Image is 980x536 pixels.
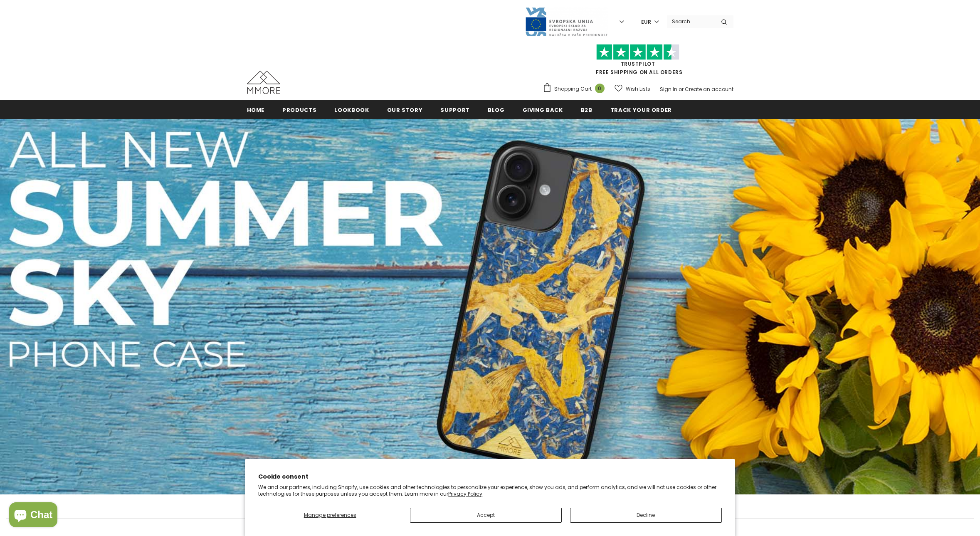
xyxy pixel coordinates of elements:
span: Our Story [387,106,423,114]
a: Javni Razpis [525,18,608,25]
a: Our Story [387,100,423,119]
span: Lookbook [334,106,369,114]
span: Wish Lists [626,85,650,93]
img: MMORE Cases [247,71,280,94]
input: Search Site [667,15,715,27]
span: Home [247,106,265,114]
a: Shopping Cart 0 [543,83,609,95]
a: Sign In [660,86,677,93]
img: Trust Pilot Stars [596,44,679,60]
a: Lookbook [334,100,369,119]
span: or [679,86,684,93]
span: Track your order [610,106,672,114]
button: Manage preferences [258,508,402,523]
span: Giving back [523,106,563,114]
span: Manage preferences [304,511,356,519]
a: Blog [488,100,505,119]
a: Trustpilot [621,60,655,67]
a: Create an account [685,86,733,93]
a: Privacy Policy [448,490,482,497]
a: B2B [581,100,592,119]
a: Wish Lists [615,82,650,96]
span: Blog [488,106,505,114]
a: Home [247,100,265,119]
a: Products [282,100,316,119]
p: We and our partners, including Shopify, use cookies and other technologies to personalize your ex... [258,484,722,497]
button: Accept [410,508,562,523]
button: Decline [570,508,722,523]
h2: Cookie consent [258,472,722,481]
span: Products [282,106,316,114]
img: Javni Razpis [525,7,608,37]
inbox-online-store-chat: Shopify online store chat [7,502,60,529]
span: 0 [595,84,605,93]
a: support [440,100,470,119]
span: FREE SHIPPING ON ALL ORDERS [543,48,733,76]
a: Track your order [610,100,672,119]
span: EUR [641,18,651,26]
a: Giving back [523,100,563,119]
span: B2B [581,106,592,114]
span: Shopping Cart [554,85,592,93]
span: support [440,106,470,114]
